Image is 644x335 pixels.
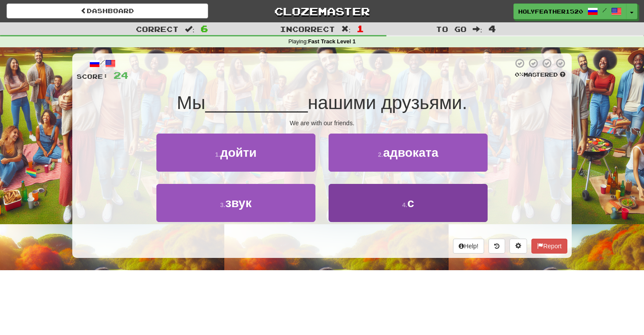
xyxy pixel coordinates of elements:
[77,119,567,127] div: We are with our friends.
[518,7,583,15] span: HolyFeather1520
[513,71,567,79] div: Mastered
[215,151,220,158] small: 1 .
[205,92,308,113] span: __________
[201,23,208,34] span: 6
[221,4,423,19] a: Clozemaster
[602,7,607,13] span: /
[77,73,108,80] span: Score:
[329,134,488,172] button: 2.адвоката
[473,25,482,33] span: :
[220,146,257,159] span: дойти
[280,25,335,33] span: Incorrect
[113,70,128,81] span: 24
[488,239,505,254] button: Round history (alt+y)
[407,196,414,210] span: с
[436,25,467,33] span: To go
[513,4,626,19] a: HolyFeather1520 /
[7,4,208,18] a: Dashboard
[515,71,524,78] span: 0 %
[357,23,364,34] span: 1
[378,151,383,158] small: 2 .
[185,25,195,33] span: :
[177,92,205,113] span: Мы
[453,239,484,254] button: Help!
[220,201,225,208] small: 3 .
[156,184,315,222] button: 3.звук
[308,39,356,45] strong: Fast Track Level 1
[531,239,567,254] button: Report
[156,134,315,172] button: 1.дойти
[383,146,438,159] span: адвоката
[329,184,488,222] button: 4.с
[488,23,496,34] span: 4
[308,92,467,113] span: нашими друзьями.
[77,58,128,69] div: /
[136,25,179,33] span: Correct
[402,201,407,208] small: 4 .
[225,196,251,210] span: звук
[341,25,351,33] span: :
